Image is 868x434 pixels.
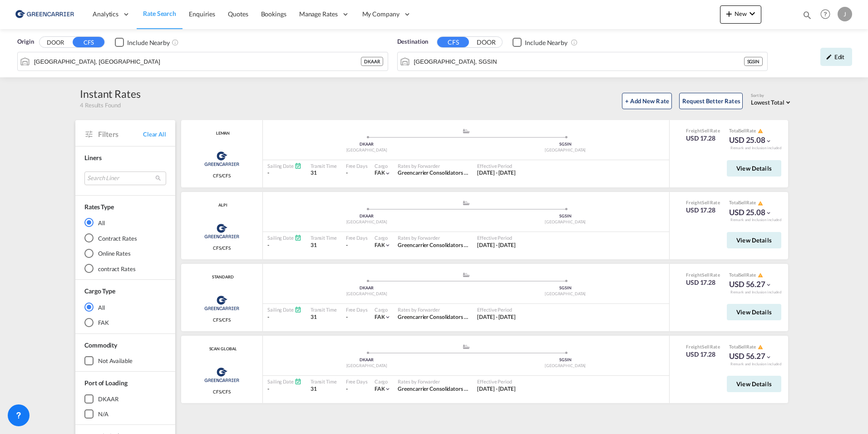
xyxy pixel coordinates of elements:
[14,4,75,25] img: b0b18ec08afe11efb1d4932555f5f09d.png
[311,306,337,313] div: Transit Time
[267,363,466,369] div: [GEOGRAPHIC_DATA]
[724,10,758,17] span: New
[84,394,166,404] md-checkbox: DKAAR
[267,385,301,393] div: -
[267,147,466,153] div: [GEOGRAPHIC_DATA]
[299,10,338,19] span: Manage Rates
[267,291,466,297] div: [GEOGRAPHIC_DATA]
[757,200,763,207] button: icon-alert
[98,410,108,418] div: N/A
[736,308,772,316] span: View Details
[758,273,763,278] md-icon: icon-alert
[461,273,472,277] md-icon: assets/icons/custom/ship-fill.svg
[477,242,516,249] div: 01 Sep 2025 - 31 Oct 2025
[724,146,788,151] div: Remark and Inclusion included
[346,242,348,249] div: -
[346,162,368,169] div: Free Days
[375,242,385,248] span: FAK
[686,278,720,287] div: USD 17.28
[398,313,523,320] span: Greencarrier Consolidators ([GEOGRAPHIC_DATA])
[477,162,516,169] div: Effective Period
[267,242,301,249] div: -
[202,292,242,314] img: Greencarrier Consolidators
[525,38,567,47] div: Include Nearby
[729,199,772,207] div: Total Rate
[375,162,391,169] div: Cargo
[98,395,118,403] div: DKAAR
[84,379,128,387] span: Port of Loading
[724,217,788,222] div: Remark and Inclusion included
[466,219,665,225] div: [GEOGRAPHIC_DATA]
[267,306,301,313] div: Sailing Date
[466,213,665,219] div: SGSIN
[739,344,746,349] span: Sell
[686,350,720,359] div: USD 17.28
[18,52,388,71] md-input-container: Aarhus, DKAAR
[346,313,348,321] div: -
[466,285,665,291] div: SGSIN
[724,290,788,295] div: Remark and Inclusion included
[729,207,772,218] div: USD 25.08
[375,313,385,320] span: FAK
[757,272,763,278] button: icon-alert
[98,357,133,365] div: not available
[739,200,746,205] span: Sell
[622,93,672,109] button: + Add New Rate
[267,169,301,177] div: -
[477,313,516,320] span: [DATE] - [DATE]
[513,37,567,47] md-checkbox: Checkbox No Ink
[84,303,166,312] md-radio-button: All
[729,343,772,351] div: Total Rate
[398,169,523,176] span: Greencarrier Consolidators ([GEOGRAPHIC_DATA])
[267,141,466,147] div: DKAAR
[758,344,763,350] md-icon: icon-alert
[477,385,516,393] div: 01 Oct 2025 - 31 Oct 2025
[751,96,793,107] md-select: Select: Lowest Total
[437,37,469,47] button: CFS
[267,357,466,363] div: DKAAR
[84,154,101,161] span: Liners
[398,385,523,392] span: Greencarrier Consolidators ([GEOGRAPHIC_DATA])
[398,306,468,313] div: Rates by Forwarder
[39,37,71,48] button: DOOR
[727,160,781,177] button: View Details
[267,162,301,169] div: Sailing Date
[84,218,166,227] md-radio-button: All
[757,128,763,135] button: icon-alert
[702,200,710,205] span: Sell
[477,234,516,241] div: Effective Period
[346,169,348,177] div: -
[747,8,758,19] md-icon: icon-chevron-down
[213,389,231,395] span: CFS/CFS
[727,304,781,320] button: View Details
[477,385,516,392] span: [DATE] - [DATE]
[98,129,143,139] span: Filters
[414,55,744,68] input: Search by Port
[267,213,466,219] div: DKAAR
[295,306,301,313] md-icon: Schedules Available
[765,138,772,144] md-icon: icon-chevron-down
[375,378,391,385] div: Cargo
[477,306,516,313] div: Effective Period
[216,202,227,208] span: ALPI
[73,37,104,47] button: CFS
[398,385,468,393] div: Greencarrier Consolidators (Denmark)
[295,162,301,169] md-icon: Schedules Available
[375,169,385,176] span: FAK
[311,162,337,169] div: Transit Time
[398,378,468,385] div: Rates by Forwarder
[477,169,516,177] div: 01 Oct 2025 - 31 Oct 2025
[702,344,710,349] span: Sell
[210,274,233,280] div: Contract / Rate Agreement / Tariff / Spot Pricing Reference Number: STANDARD
[311,242,337,249] div: 31
[375,385,385,392] span: FAK
[751,99,784,106] span: Lowest Total
[838,7,852,21] div: J
[84,264,166,273] md-radio-button: contract Rates
[214,131,230,136] div: Contract / Rate Agreement / Tariff / Spot Pricing Reference Number: LEMAN
[80,101,121,109] span: 4 Results Found
[820,48,852,66] div: icon-pencilEdit
[84,318,166,327] md-radio-button: FAK
[213,245,231,251] span: CFS/CFS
